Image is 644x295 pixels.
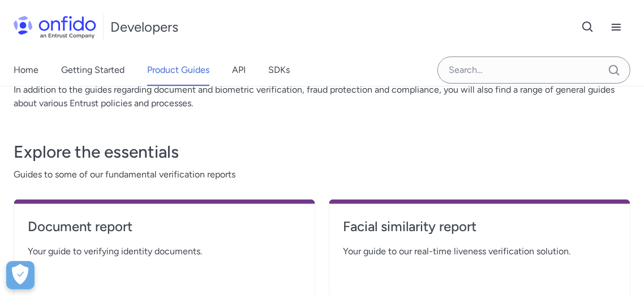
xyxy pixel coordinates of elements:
span: Your guide to verifying identity documents. [28,245,301,258]
a: Home [14,54,38,86]
a: API [232,54,246,86]
a: Product Guides [147,54,209,86]
p: In addition to the guides regarding document and biometric verification, fraud protection and com... [14,83,630,110]
h3: Explore the essentials [14,141,630,163]
a: Document report [28,218,301,245]
svg: Open search button [581,20,595,34]
button: Open Preferences [6,261,35,289]
a: Facial similarity report [343,218,616,245]
input: Onfido search input field [437,57,630,84]
button: Open navigation menu button [602,13,630,41]
a: Getting Started [61,54,124,86]
span: Guides to some of our fundamental verification reports [14,168,630,181]
h4: Document report [28,218,301,236]
h4: Facial similarity report [343,218,616,236]
img: Onfido Logo [14,16,96,38]
div: Cookie Preferences [6,261,35,289]
a: SDKs [268,54,290,86]
h1: Developers [110,18,178,36]
svg: Open navigation menu button [609,20,623,34]
span: Your guide to our real-time liveness verification solution. [343,245,616,258]
button: Open search button [574,13,602,41]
